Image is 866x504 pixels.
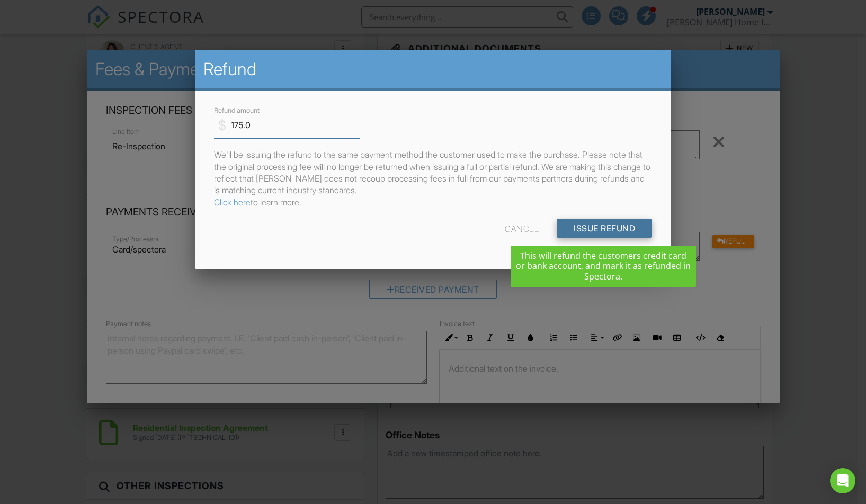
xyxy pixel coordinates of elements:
[830,468,855,493] div: Open Intercom Messenger
[218,116,226,134] div: $
[214,106,260,115] label: Refund amount
[214,149,652,208] p: We'll be issuing the refund to the same payment method the customer used to make the purchase. Pl...
[505,219,539,238] div: Cancel
[203,59,663,80] h2: Refund
[214,197,251,208] a: Click here
[557,219,652,238] input: Issue Refund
